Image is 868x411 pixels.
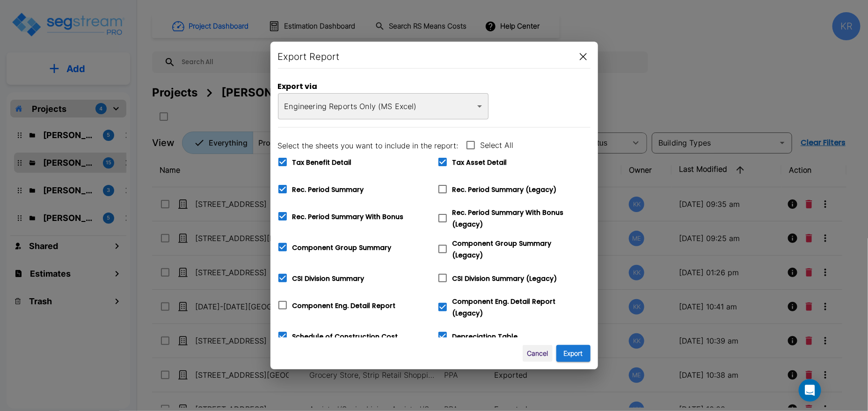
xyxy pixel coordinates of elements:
[292,158,352,167] span: Tax Benefit Detail
[292,185,364,194] span: Rec. Period Summary
[452,332,518,341] span: Depreciation Table
[523,345,553,362] button: Cancel
[278,49,340,64] h6: Export Report
[452,297,556,318] span: Component Eng. Detail Report (Legacy)
[799,379,821,402] div: Open Intercom Messenger
[278,93,489,119] div: Engineering Reports Only (MS Excel)
[452,158,507,167] span: Tax Asset Detail
[452,274,557,283] span: CSI Division Summary (Legacy)
[292,332,398,341] span: Schedule of Construction Cost
[292,212,404,221] span: Rec. Period Summary With Bonus
[452,208,564,229] span: Rec. Period Summary With Bonus (Legacy)
[292,274,365,283] span: CSI Division Summary
[278,80,489,93] h6: Export via
[556,345,591,362] button: Export
[292,243,392,252] span: Component Group Summary
[292,301,396,310] span: Component Eng. Detail Report
[452,239,552,260] span: Component Group Summary (Legacy)
[481,139,514,151] span: Select All
[278,139,459,152] h6: Select the sheets you want to include in the report:
[452,185,557,194] span: Rec. Period Summary (Legacy)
